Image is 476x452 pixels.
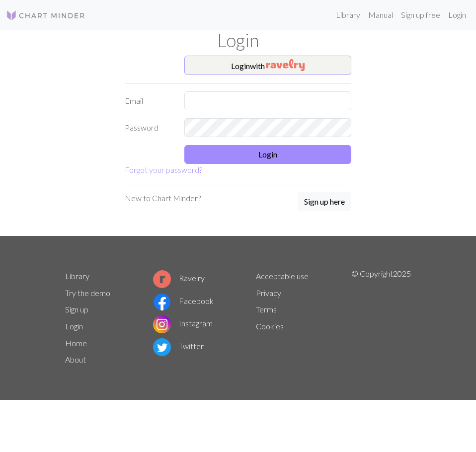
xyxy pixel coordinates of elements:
label: Email [119,91,178,110]
img: Instagram logo [153,315,171,333]
a: Try the demo [65,288,110,298]
a: Ravelry [153,273,205,283]
a: Terms [256,304,277,314]
button: Login [184,145,351,164]
a: Login [65,321,83,331]
label: Password [119,118,178,137]
p: New to Chart Minder? [125,192,201,204]
a: Sign up free [397,5,444,25]
a: Instagram [153,318,213,328]
h1: Login [59,30,417,52]
img: Facebook logo [153,293,171,311]
a: Home [65,338,87,348]
a: Manual [364,5,397,25]
p: © Copyright 2025 [351,268,411,368]
a: Library [332,5,364,25]
a: Sign up [65,304,88,314]
a: Forgot your password? [125,165,202,174]
a: Acceptable use [256,271,309,281]
a: About [65,355,86,364]
a: Login [444,5,470,25]
a: Library [65,271,89,281]
button: Sign up here [298,192,351,211]
a: Facebook [153,296,214,305]
a: Twitter [153,341,204,351]
a: Sign up here [298,192,351,212]
img: Ravelry [266,59,305,71]
img: Logo [6,9,85,21]
button: Loginwith [184,56,351,75]
a: Cookies [256,321,284,331]
img: Twitter logo [153,338,171,356]
img: Ravelry logo [153,270,171,288]
a: Privacy [256,288,281,298]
